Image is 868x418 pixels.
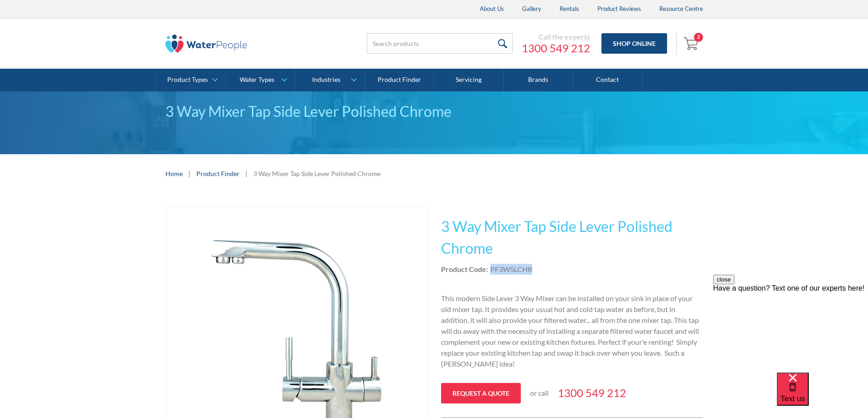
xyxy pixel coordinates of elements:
div: Industries [312,76,340,84]
div: Product Types [167,76,208,84]
a: Industries [295,69,364,91]
div: 3 Way Mixer Tap Side Lever Polished Chrome [253,169,380,178]
p: or call [530,388,549,398]
div: Water Types [240,76,274,84]
a: Brands [503,69,573,91]
a: Product Finder [196,169,240,178]
div: | [187,168,192,179]
div: 2 [694,33,703,42]
img: The Water People [165,35,247,53]
input: Search products [367,33,513,54]
strong: Product Code: [441,265,488,273]
a: Servicing [434,69,503,91]
a: Shop Online [601,33,667,54]
iframe: podium webchat widget bubble [777,373,868,418]
a: Product Types [157,69,226,91]
a: Request a quote [441,383,521,403]
p: This modern Side Lever 3 Way Mixer can be installed on your sink in place of your old mixer tap. ... [441,293,703,369]
div: Call the experts [522,32,590,41]
a: Water Types [226,69,295,91]
h1: 3 Way Mixer Tap Side Lever Polished Chrome [441,216,703,259]
a: Contact [573,69,642,91]
a: 1300 549 212 [558,385,626,401]
div: PF3WSLCHR [490,264,532,275]
div: 3 Way Mixer Tap Side Lever Polished Chrome [165,101,703,122]
a: 1300 549 212 [522,41,590,55]
a: Home [165,169,183,178]
a: Product Finder [365,69,434,91]
iframe: podium webchat widget prompt [713,275,868,384]
div: | [244,168,249,179]
a: Open cart containing 2 items [681,33,703,55]
img: shopping cart [683,36,701,50]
